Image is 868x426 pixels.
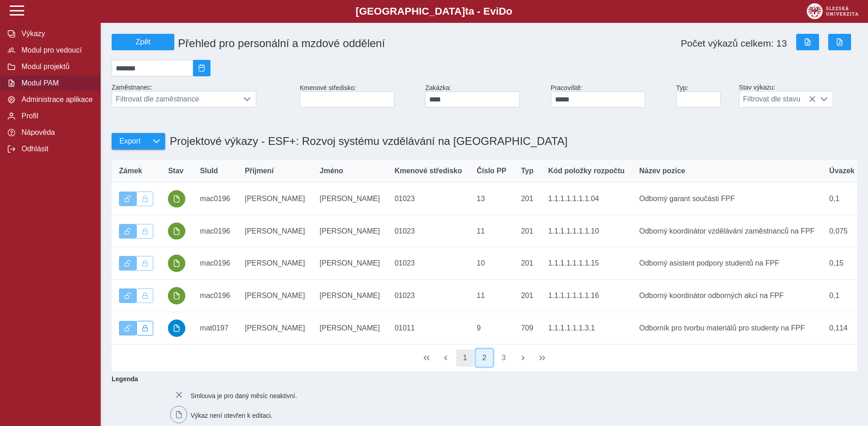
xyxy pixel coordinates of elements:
button: Uzamknout lze pouze výkaz, který je podepsán a schválen. [136,256,154,271]
button: podepsáno [168,223,185,240]
td: [PERSON_NAME] [237,247,313,280]
td: 0,1 [822,183,862,215]
td: mac0196 [193,215,237,247]
td: 01023 [387,247,469,280]
button: Uzamknout lze pouze výkaz, který je podepsán a schválen. [136,288,154,303]
span: Úvazek [829,167,854,175]
span: o [506,5,512,17]
button: Výkaz je odemčen. [119,224,136,239]
div: Zakázka: [421,80,547,111]
span: Výkazy [19,30,93,38]
span: Export [119,137,140,145]
span: Výkaz není otevřen k editaci. [190,412,272,419]
td: 01011 [387,312,469,344]
td: 201 [514,183,541,215]
td: 1.1.1.1.1.1.1.16 [541,280,632,312]
h1: Projektové výkazy - ESF+: Rozvoj systému vzdělávání na [GEOGRAPHIC_DATA] [165,130,567,152]
td: [PERSON_NAME] [237,280,313,312]
td: 01023 [387,280,469,312]
button: Export do PDF [828,34,851,50]
td: [PERSON_NAME] [237,215,313,247]
span: SluId [200,167,218,175]
span: Nápověda [19,128,93,137]
b: Legenda [108,372,853,386]
button: 2025/08 [193,60,210,76]
td: Odborný koordinátor vzdělávání zaměstnanců na FPF [632,215,822,247]
td: 201 [514,280,541,312]
span: D [499,5,506,17]
td: 0,075 [822,215,862,247]
button: Výkaz je odemčen. [119,256,136,271]
td: [PERSON_NAME] [313,280,388,312]
td: mac0196 [193,247,237,280]
div: Zaměstnanec: [108,80,296,111]
td: 9 [469,312,514,344]
div: Stav výkazu: [735,80,861,111]
td: [PERSON_NAME] [313,215,388,247]
td: Odborník pro tvorbu materiálů pro studenty na FPF [632,312,822,344]
button: Export [112,133,148,149]
span: Číslo PP [477,167,507,175]
button: 2 [476,349,493,367]
td: 201 [514,247,541,280]
td: 11 [469,215,514,247]
button: Zpět [112,34,174,50]
span: Zpět [116,38,170,46]
td: Odborný koordinátor odborných akcí na FPF [632,280,822,312]
button: schváleno [168,319,185,337]
td: mac0196 [193,280,237,312]
td: Odborný garant součásti FPF [632,183,822,215]
td: 1.1.1.1.1.1.1.04 [541,183,632,215]
span: Administrace aplikace [19,96,93,104]
span: Jméno [320,167,344,175]
td: 11 [469,280,514,312]
button: Uzamknout lze pouze výkaz, který je podepsán a schválen. [136,224,154,239]
button: podepsáno [168,287,185,304]
span: Modul PAM [19,79,93,87]
td: 10 [469,247,514,280]
button: Výkaz je odemčen. [119,288,136,303]
div: Kmenové středisko: [296,80,421,111]
img: logo_web_su.png [807,3,858,19]
span: Název pozice [639,167,685,175]
span: Filtrovat dle zaměstnance [112,91,238,107]
td: 201 [514,215,541,247]
button: Uzamknout lze pouze výkaz, který je podepsán a schválen. [136,321,154,335]
h1: Přehled pro personální a mzdové oddělení [174,33,551,53]
td: 01023 [387,215,469,247]
span: Stav [168,167,183,175]
button: Uzamknout lze pouze výkaz, který je podepsán a schválen. [136,192,154,206]
td: 0,114 [822,312,862,344]
span: Modul pro vedoucí [19,46,93,54]
div: Pracoviště: [547,80,673,111]
button: podepsáno [168,255,185,272]
span: Kód položky rozpočtu [548,167,625,175]
span: Odhlásit [19,145,93,153]
td: [PERSON_NAME] [313,183,388,215]
span: Profil [19,112,93,120]
td: 0,15 [822,247,862,280]
button: 1 [456,349,474,367]
span: Filtrovat dle stavu [739,91,816,107]
span: Počet výkazů celkem: 13 [681,38,787,49]
span: Zámek [119,167,142,175]
span: Modul projektů [19,63,93,71]
td: 01023 [387,183,469,215]
div: Typ: [673,80,735,111]
button: podepsáno [168,190,185,208]
span: Smlouva je pro daný měsíc neaktivní. [190,392,297,399]
td: 1.1.1.1.1.1.1.15 [541,247,632,280]
td: mac0196 [193,183,237,215]
span: Kmenové středisko [394,167,462,175]
span: t [465,5,468,17]
b: [GEOGRAPHIC_DATA] a - Evi [27,5,841,17]
td: 13 [469,183,514,215]
td: [PERSON_NAME] [313,247,388,280]
td: 1.1.1.1.1.1.3.1 [541,312,632,344]
td: 709 [514,312,541,344]
button: 3 [495,349,512,367]
td: 0,1 [822,280,862,312]
td: 1.1.1.1.1.1.1.10 [541,215,632,247]
button: Výkaz je odemčen. [119,192,136,206]
td: [PERSON_NAME] [237,183,313,215]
